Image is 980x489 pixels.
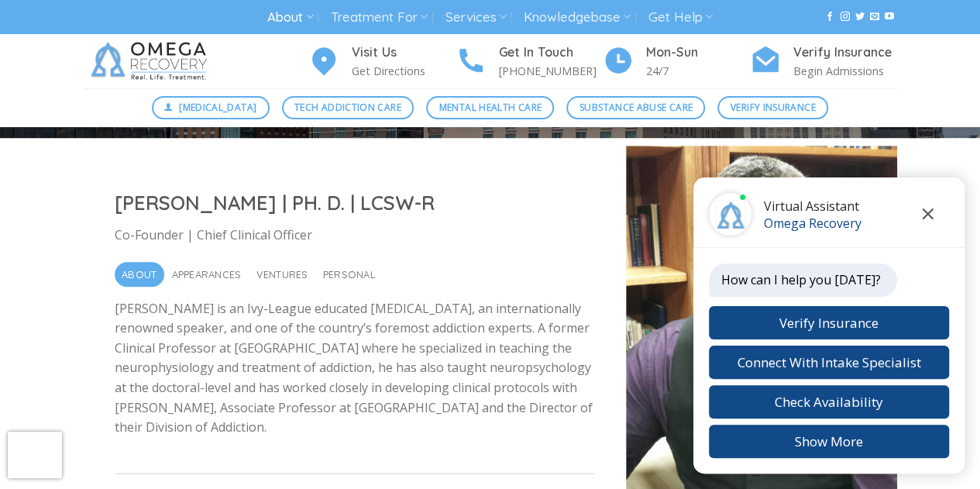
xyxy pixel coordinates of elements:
[84,34,219,88] img: Omega Recovery
[566,96,705,119] a: Substance Abuse Care
[122,262,156,287] span: About
[172,262,242,287] span: Appearances
[524,3,631,32] a: Knowledgebase
[648,3,713,32] a: Get Help
[646,43,750,63] h4: Mon-Sun
[855,12,865,22] a: Follow on Twitter
[331,3,428,32] a: Treatment For
[179,100,256,115] span: [MEDICAL_DATA]
[352,62,456,80] p: Get Directions
[115,190,595,215] h2: [PERSON_NAME] | PH. D. | LCSW-R
[352,43,456,63] h4: Visit Us
[717,96,828,119] a: Verify Insurance
[750,43,897,81] a: Verify Insurance Begin Admissions
[115,299,595,438] p: [PERSON_NAME] is an Ivy-League educated [MEDICAL_DATA], an internationally renowned speaker, and ...
[731,100,816,115] span: Verify Insurance
[499,43,603,63] h4: Get In Touch
[499,62,603,80] p: [PHONE_NUMBER]
[439,100,542,115] span: Mental Health Care
[579,100,693,115] span: Substance Abuse Care
[115,226,595,246] p: Co-Founder | Chief Clinical Officer
[646,62,750,80] p: 24/7
[152,96,270,119] a: [MEDICAL_DATA]
[825,12,834,22] a: Follow on Facebook
[294,100,401,115] span: Tech Addiction Care
[840,12,849,22] a: Follow on Instagram
[793,43,897,63] h4: Verify Insurance
[308,43,456,81] a: Visit Us Get Directions
[885,12,894,22] a: Follow on YouTube
[870,12,879,22] a: Send us an email
[793,62,897,80] p: Begin Admissions
[282,96,414,119] a: Tech Addiction Care
[445,3,506,32] a: Services
[426,96,554,119] a: Mental Health Care
[256,262,308,287] span: Ventures
[456,43,603,81] a: Get In Touch [PHONE_NUMBER]
[323,262,376,287] span: Personal
[267,3,313,32] a: About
